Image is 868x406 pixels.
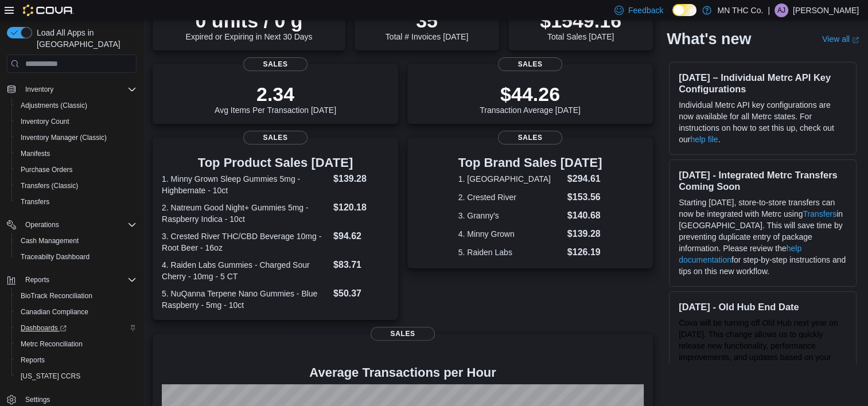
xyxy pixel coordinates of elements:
button: Manifests [11,146,141,162]
dd: $139.28 [567,227,602,241]
div: Avg Items Per Transaction [DATE] [215,83,336,115]
span: Load All Apps in [GEOGRAPHIC_DATA] [32,27,137,50]
span: Inventory Count [21,117,69,126]
span: Inventory Manager (Classic) [21,133,107,142]
h3: Top Product Sales [DATE] [162,156,389,170]
h3: Top Brand Sales [DATE] [458,156,602,170]
button: Metrc Reconciliation [11,336,141,352]
span: Washington CCRS [16,369,137,383]
a: Reports [16,353,49,367]
span: Dashboards [21,323,67,333]
button: Transfers (Classic) [11,178,141,194]
span: Traceabilty Dashboard [16,250,137,264]
span: Transfers [16,195,137,209]
a: View allExternal link [822,34,859,44]
span: Cash Management [21,236,79,245]
dd: $153.56 [567,190,602,204]
span: Manifests [16,147,137,161]
p: 0 units / 0 g [186,9,313,32]
span: Reports [21,356,45,365]
button: Operations [2,217,141,233]
a: Manifests [16,147,55,161]
h3: [DATE] - Old Hub End Date [679,301,847,313]
h3: [DATE] – Individual Metrc API Key Configurations [679,72,847,95]
span: Sales [243,131,308,145]
h3: [DATE] - Integrated Metrc Transfers Coming Soon [679,169,847,192]
span: Transfers [21,197,49,206]
p: $1549.16 [540,9,621,32]
p: [PERSON_NAME] [793,3,859,17]
button: Inventory Manager (Classic) [11,130,141,146]
span: Operations [25,220,59,229]
dt: 4. Raiden Labs Gummies - Charged Sour Cherry - 10mg - 5 CT [162,259,329,282]
a: Purchase Orders [16,163,77,177]
a: Inventory Manager (Classic) [16,131,111,145]
button: Inventory [21,83,58,96]
p: | [768,3,770,17]
a: Cash Management [16,234,83,248]
button: Reports [2,272,141,288]
span: Metrc Reconciliation [21,339,83,349]
span: Reports [21,273,137,287]
dt: 4. Minny Grown [458,228,563,240]
button: Operations [21,218,64,232]
span: Sales [371,327,435,341]
dd: $139.28 [333,172,389,186]
dt: 3. Granny's [458,210,563,221]
a: Metrc Reconciliation [16,337,87,351]
input: Dark Mode [672,4,696,16]
dd: $50.37 [333,287,389,300]
button: Reports [21,273,54,287]
button: BioTrack Reconciliation [11,288,141,304]
span: Inventory [21,83,137,96]
button: Reports [11,352,141,368]
div: Expired or Expiring in Next 30 Days [186,9,313,41]
a: Inventory Count [16,115,74,128]
dd: $120.18 [333,201,389,214]
div: Total Sales [DATE] [540,9,621,41]
span: BioTrack Reconciliation [16,289,137,303]
span: [US_STATE] CCRS [21,372,80,381]
span: Canadian Compliance [21,307,88,317]
h4: Average Transactions per Hour [162,366,644,380]
button: Traceabilty Dashboard [11,249,141,265]
dt: 5. Raiden Labs [458,247,563,258]
dd: $294.61 [567,172,602,186]
span: Traceabilty Dashboard [21,252,89,261]
span: Dashboards [16,321,137,335]
a: Transfers [803,209,836,218]
button: Transfers [11,194,141,210]
span: Cash Management [16,234,137,248]
a: [US_STATE] CCRS [16,369,85,383]
span: AJ [777,3,785,17]
p: Starting [DATE], store-to-store transfers can now be integrated with Metrc using in [GEOGRAPHIC_D... [679,197,847,277]
div: Transaction Average [DATE] [480,83,581,115]
span: Inventory Count [16,115,137,128]
span: Settings [25,395,50,404]
a: Adjustments (Classic) [16,99,92,112]
button: Cash Management [11,233,141,249]
dt: 1. [GEOGRAPHIC_DATA] [458,173,563,185]
span: Manifests [21,149,50,158]
span: BioTrack Reconciliation [21,291,92,300]
dt: 1. Minny Grown Sleep Gummies 5mg - Highbernate - 10ct [162,173,329,196]
a: Dashboards [16,321,71,335]
span: Inventory Manager (Classic) [16,131,137,145]
a: Dashboards [11,320,141,336]
span: Operations [21,218,137,232]
dt: 3. Crested River THC/CBD Beverage 10mg - Root Beer - 16oz [162,231,329,253]
div: Abbey Johnson [774,3,788,17]
span: Purchase Orders [21,165,73,174]
dt: 5. NuQanna Terpene Nano Gummies - Blue Raspberry - 5mg - 10ct [162,288,329,311]
dd: $140.68 [567,209,602,222]
span: Adjustments (Classic) [16,99,137,112]
dd: $83.71 [333,258,389,272]
button: [US_STATE] CCRS [11,368,141,384]
dt: 2. Crested River [458,192,563,203]
p: MN THC Co. [717,3,763,17]
p: Individual Metrc API key configurations are now available for all Metrc states. For instructions ... [679,99,847,145]
span: Inventory [25,85,53,94]
a: help file [690,135,718,144]
dt: 2. Natreum Good Night+ Gummies 5mg - Raspberry Indica - 10ct [162,202,329,225]
span: Reports [25,275,49,284]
